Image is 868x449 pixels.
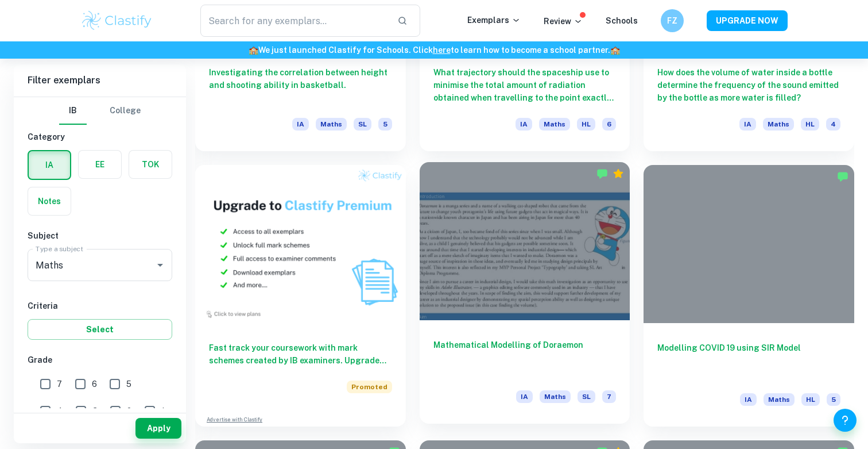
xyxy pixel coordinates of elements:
[661,9,684,32] button: FZ
[57,405,63,417] span: 4
[467,14,521,26] p: Exemplars
[79,151,121,178] button: EE
[657,66,840,104] h6: How does the volume of water inside a bottle determine the frequency of the sound emitted by the ...
[57,378,62,390] span: 7
[126,378,131,390] span: 5
[837,171,848,182] img: Marked
[602,118,616,131] span: 6
[127,405,131,417] span: 2
[292,118,309,131] span: IA
[200,5,388,37] input: Search for any exemplars...
[195,165,406,323] img: Thumbnail
[657,341,840,379] h6: Modelling COVID 19 using SIR Model
[14,64,186,97] h6: Filter exemplars
[516,390,533,403] span: IA
[92,378,97,390] span: 6
[152,257,168,273] button: Open
[763,118,794,131] span: Maths
[834,409,857,432] button: Help and Feedback
[378,118,392,131] span: 5
[347,381,392,393] span: Promoted
[764,393,795,406] span: Maths
[209,66,392,104] h6: Investigating the correlation between height and shooting ability in basketball.
[606,16,638,25] a: Schools
[161,405,165,417] span: 1
[596,168,608,179] img: Marked
[826,118,840,131] span: 4
[433,339,617,377] h6: Mathematical Modelling of Doraemon
[602,390,616,403] span: 7
[316,118,347,131] span: Maths
[36,244,83,254] label: Type a subject
[740,393,757,406] span: IA
[28,354,172,366] h6: Grade
[539,118,570,131] span: Maths
[613,168,624,179] div: Premium
[28,300,172,312] h6: Criteria
[209,341,392,367] h6: Fast track your coursework with mark schemes created by IB examiners. Upgrade now
[827,393,840,406] span: 5
[610,45,620,55] span: 🏫
[28,319,172,340] button: Select
[801,393,820,406] span: HL
[666,14,679,27] h6: FZ
[28,229,172,242] h6: Subject
[801,118,819,131] span: HL
[92,405,98,417] span: 3
[59,97,87,125] button: IB
[28,131,172,143] h6: Category
[110,97,141,125] button: College
[420,165,630,427] a: Mathematical Modelling of DoraemonIAMathsSL7
[2,44,866,56] h6: We just launched Clastify for Schools. Click to learn how to become a school partner.
[739,118,756,131] span: IA
[433,66,617,104] h6: What trajectory should the spaceship use to minimise the total amount of radiation obtained when ...
[644,165,854,427] a: Modelling COVID 19 using SIR ModelIAMathsHL5
[28,187,71,215] button: Notes
[544,15,583,28] p: Review
[578,390,595,403] span: SL
[354,118,371,131] span: SL
[129,151,172,178] button: TOK
[29,151,70,179] button: IA
[577,118,595,131] span: HL
[516,118,532,131] span: IA
[433,45,451,55] a: here
[540,390,571,403] span: Maths
[207,416,262,424] a: Advertise with Clastify
[59,97,141,125] div: Filter type choice
[135,418,181,439] button: Apply
[249,45,258,55] span: 🏫
[80,9,153,32] img: Clastify logo
[707,10,788,31] button: UPGRADE NOW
